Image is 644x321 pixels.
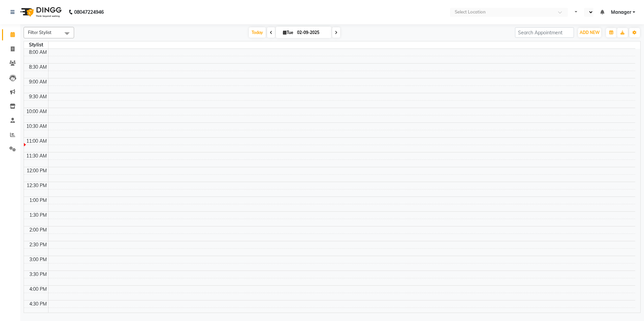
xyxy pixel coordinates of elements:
[28,197,48,204] div: 1:00 PM
[28,78,48,85] div: 9:00 AM
[281,30,295,35] span: Tue
[515,27,574,38] input: Search Appointment
[28,30,52,35] span: Filter Stylist
[28,212,48,219] div: 1:30 PM
[249,27,266,38] span: Today
[580,30,600,35] span: ADD NEW
[578,28,601,37] button: ADD NEW
[28,93,48,100] div: 9:30 AM
[28,286,48,293] div: 4:00 PM
[25,167,48,174] div: 12:00 PM
[455,9,486,15] div: Select Location
[295,28,329,38] input: 2025-09-02
[28,271,48,278] div: 3:30 PM
[17,3,63,22] img: logo
[25,123,48,130] div: 10:30 AM
[28,241,48,248] div: 2:30 PM
[25,108,48,115] div: 10:00 AM
[74,3,104,22] b: 08047224946
[28,49,48,56] div: 8:00 AM
[28,300,48,308] div: 4:30 PM
[25,138,48,145] div: 11:00 AM
[28,64,48,71] div: 8:30 AM
[24,41,48,48] div: Stylist
[25,182,48,189] div: 12:30 PM
[25,152,48,159] div: 11:30 AM
[28,226,48,234] div: 2:00 PM
[28,256,48,263] div: 3:00 PM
